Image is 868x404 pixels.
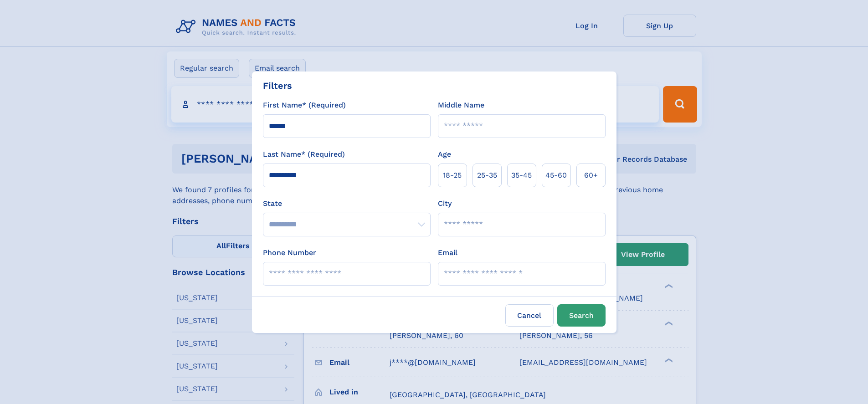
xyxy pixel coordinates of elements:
[263,100,346,111] label: First Name* (Required)
[584,170,598,181] span: 60+
[505,304,554,327] label: Cancel
[263,149,345,160] label: Last Name* (Required)
[263,79,292,92] div: Filters
[438,247,457,258] label: Email
[263,247,316,258] label: Phone Number
[263,198,431,209] label: State
[545,170,567,181] span: 45‑60
[438,198,452,209] label: City
[438,149,451,160] label: Age
[438,100,484,111] label: Middle Name
[443,170,462,181] span: 18‑25
[511,170,532,181] span: 35‑45
[557,304,606,327] button: Search
[477,170,497,181] span: 25‑35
